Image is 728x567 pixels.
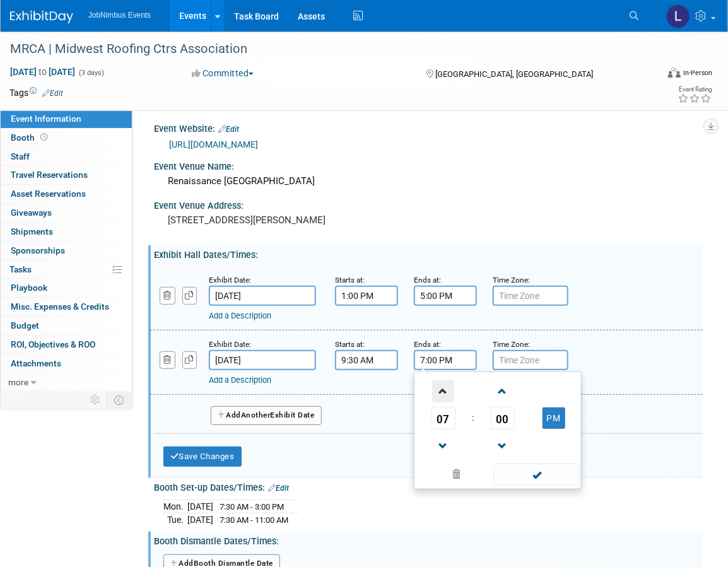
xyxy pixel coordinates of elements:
a: Clear selection [417,466,495,484]
td: Toggle Event Tabs [107,392,132,408]
span: JobNimbus Events [88,11,151,20]
a: Increment Hour [432,375,455,407]
span: 7:30 AM - 3:00 PM [220,502,284,511]
a: Shipments [1,223,132,241]
small: Ends at: [414,276,441,284]
a: Misc. Expenses & Credits [1,298,132,316]
td: Mon. [163,500,187,513]
a: Giveaways [1,204,132,222]
div: Event Website: [154,119,703,136]
td: [DATE] [187,500,213,513]
a: Edit [42,89,63,98]
div: MRCA | Midwest Roofing Ctrs Association [6,38,643,61]
span: [DATE] [DATE] [9,66,76,78]
a: Add a Description [209,375,271,385]
div: In-Person [683,68,712,78]
a: [URL][DOMAIN_NAME] [169,139,258,149]
a: more [1,373,132,392]
small: Exhibit Date: [209,340,251,349]
a: Budget [1,317,132,335]
input: Date [209,286,316,306]
td: Tags [9,86,63,99]
span: to [37,67,49,77]
div: Exhibit Hall Dates/Times: [154,245,703,261]
td: [DATE] [187,513,213,527]
a: Attachments [1,354,132,373]
span: Pick Minute [491,407,515,430]
a: Tasks [1,260,132,279]
span: Booth not reserved yet [38,132,50,142]
span: Shipments [11,226,53,237]
span: Playbook [11,283,47,293]
small: Time Zone: [493,276,530,284]
div: Booth Dismantle Dates/Times: [154,532,703,547]
a: Event Information [1,110,132,128]
a: Decrement Minute [491,430,515,462]
small: Time Zone: [493,340,530,349]
a: Done [493,467,580,484]
small: Starts at: [335,276,365,284]
input: Time Zone [493,286,568,306]
div: Event Rating [678,86,712,93]
a: Edit [218,125,239,134]
a: Edit [268,484,289,493]
small: Starts at: [335,340,365,349]
div: Renaissance [GEOGRAPHIC_DATA] [163,172,693,191]
small: Ends at: [414,340,441,349]
span: Budget [11,320,39,330]
div: Event Format [603,66,712,85]
pre: [STREET_ADDRESS][PERSON_NAME] [168,214,369,226]
span: Staff [11,151,30,161]
td: Tue. [163,513,187,527]
a: Decrement Hour [432,430,455,462]
button: PM [543,407,565,429]
span: Another [241,411,271,419]
span: Sponsorships [11,245,65,255]
span: Misc. Expenses & Credits [11,301,109,312]
input: Start Time [335,350,398,370]
a: Staff [1,148,132,166]
img: Format-Inperson.png [668,67,681,78]
span: more [8,377,28,387]
span: Booth [11,132,50,143]
a: Playbook [1,279,132,297]
a: Booth [1,129,132,147]
button: Save Changes [163,447,242,467]
span: Event Information [11,114,81,124]
td: : [469,407,476,430]
a: ROI, Objectives & ROO [1,336,132,354]
input: Time Zone [493,350,568,370]
div: Booth Set-up Dates/Times: [154,478,703,494]
span: Pick Hour [432,407,455,430]
span: Travel Reservations [11,170,88,180]
span: 7:30 AM - 11:00 AM [220,515,288,525]
span: Asset Reservations [11,189,86,199]
span: ROI, Objectives & ROO [11,339,95,349]
a: Sponsorships [1,242,132,260]
div: Event Venue Name: [154,157,703,173]
div: Event Venue Address: [154,196,703,212]
span: Tasks [9,264,32,274]
td: Personalize Event Tab Strip [85,392,107,408]
span: Giveaways [11,208,52,218]
img: Laly Matos [666,4,690,28]
span: Attachments [11,358,61,368]
span: (3 days) [78,69,104,77]
a: Travel Reservations [1,166,132,184]
small: Exhibit Date: [209,276,251,284]
a: Increment Minute [491,375,515,407]
input: End Time [414,350,477,370]
a: Asset Reservations [1,185,132,203]
button: Committed [187,67,259,79]
a: Add a Description [209,311,271,320]
input: Date [209,350,316,370]
input: End Time [414,286,477,306]
span: [GEOGRAPHIC_DATA], [GEOGRAPHIC_DATA] [436,69,594,79]
button: AddAnotherExhibit Date [211,406,322,425]
img: ExhibitDay [10,11,73,23]
input: Start Time [335,286,398,306]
